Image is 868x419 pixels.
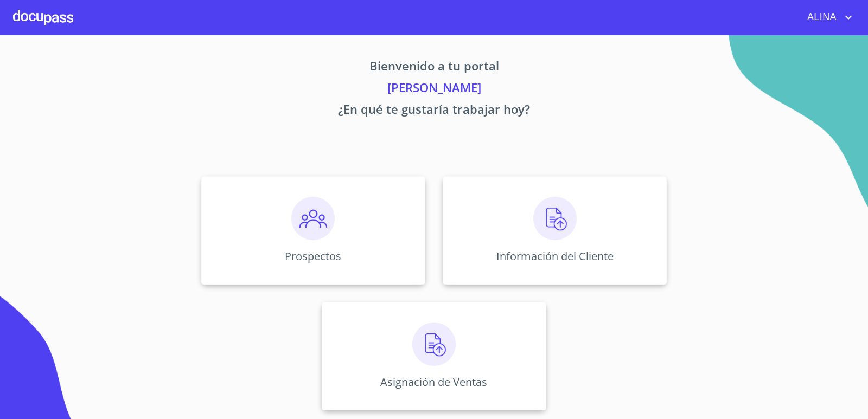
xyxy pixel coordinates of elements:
[100,100,768,122] p: ¿En qué te gustaría trabajar hoy?
[533,197,577,240] img: carga.png
[100,79,768,100] p: [PERSON_NAME]
[100,57,768,79] p: Bienvenido a tu portal
[285,249,341,263] p: Prospectos
[799,9,842,26] span: ALINA
[380,375,487,389] p: Asignación de Ventas
[496,249,614,263] p: Información del Cliente
[291,197,335,240] img: prospectos.png
[412,323,456,366] img: carga.png
[799,9,855,26] button: account of current user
